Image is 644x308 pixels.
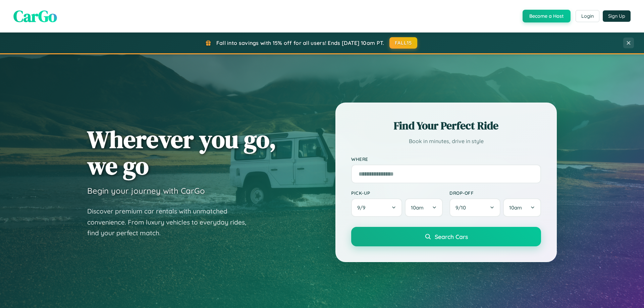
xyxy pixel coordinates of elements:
[351,198,402,217] button: 9/9
[87,206,255,239] p: Discover premium car rentals with unmatched convenience. From luxury vehicles to everyday rides, ...
[87,126,276,179] h1: Wherever you go, we go
[576,10,599,22] button: Login
[351,136,541,146] p: Book in minutes, drive in style
[411,204,424,211] span: 10am
[87,186,205,196] h3: Begin your journey with CarGo
[351,190,443,196] label: Pick-up
[351,156,541,162] label: Where
[523,10,571,22] button: Become a Host
[449,190,541,196] label: Drop-off
[351,118,541,133] h2: Find Your Perfect Ride
[389,37,418,49] button: FALL15
[351,227,541,246] button: Search Cars
[509,204,522,211] span: 10am
[13,5,57,27] span: CarGo
[216,40,384,46] span: Fall into savings with 15% off for all users! Ends [DATE] 10am PT.
[455,204,469,211] span: 9 / 10
[449,198,500,217] button: 9/10
[357,204,369,211] span: 9 / 9
[503,198,541,217] button: 10am
[405,198,443,217] button: 10am
[603,10,631,22] button: Sign Up
[435,233,468,240] span: Search Cars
